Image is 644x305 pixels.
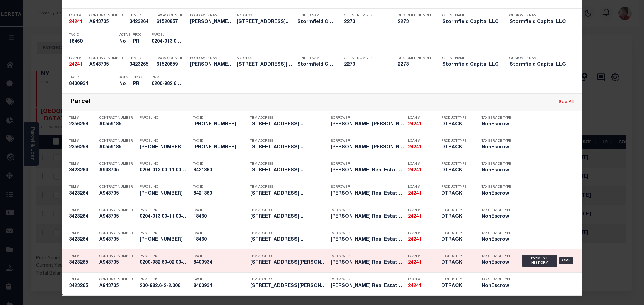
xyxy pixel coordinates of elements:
[509,56,567,60] p: Customer Name
[69,20,83,24] strong: 24241
[156,14,186,18] p: Tax Account ID
[344,19,388,25] h5: 2273
[140,278,190,282] p: Parcel No
[190,19,233,25] h5: LUIS Q. REAL ESTATE INVESTORS 3...
[331,185,405,189] p: Borrower
[69,62,83,67] strong: 24241
[152,81,182,87] h5: 0200-982.60-02.00-002.006
[331,116,405,120] p: Borrower
[69,168,96,173] h5: 3423264
[482,231,512,235] p: Tax Service Type
[441,191,472,197] h5: DTRACK
[152,33,182,37] p: Parcel
[99,116,136,120] p: Contract Number
[89,14,126,18] p: Contract Number
[193,168,247,173] h5: 8421360
[69,81,116,87] h5: 8400934
[99,208,136,212] p: Contract Number
[408,254,438,258] p: Loan #
[69,231,96,235] p: TBM #
[408,208,438,212] p: Loan #
[69,254,96,258] p: TBM #
[482,214,512,220] h5: NonEscrow
[69,208,96,212] p: TBM #
[69,139,96,143] p: TBM #
[331,260,405,266] h5: Luis Q. Real Estate Investors 3...
[344,14,388,18] p: Client Number
[509,19,567,25] h5: Stormfield Capital LLC
[408,145,421,150] strong: 24241
[133,33,142,37] p: PPCC
[99,191,136,197] h5: A943735
[250,237,327,243] h5: 261 S Ocean Avenue Patchogue NY...
[398,19,431,25] h5: 2273
[442,14,499,18] p: Client Name
[69,214,96,220] h5: 3423264
[482,283,512,289] h5: NonEscrow
[129,14,153,18] p: TBM ID
[69,56,86,60] p: Loan #
[129,56,153,60] p: TBM ID
[522,255,558,267] div: Payment History
[441,185,472,189] p: Product Type
[69,76,116,80] p: Tax ID
[190,56,233,60] p: Borrower Name
[99,185,136,189] p: Contract Number
[156,19,186,25] h5: 61520857
[482,122,512,127] h5: NonEscrow
[193,208,247,212] p: Tax ID
[482,237,512,243] h5: NonEscrow
[193,162,247,166] p: Tax ID
[99,145,136,150] h5: A0559185
[140,139,190,143] p: Parcel No
[69,283,96,289] h5: 3423265
[140,231,190,235] p: Parcel No
[482,116,512,120] p: Tax Service Type
[250,116,327,120] p: TBM Address
[193,237,247,243] h5: 18460
[408,214,438,220] h5: 24241
[331,278,405,282] p: Borrower
[441,168,472,173] h5: DTRACK
[408,122,421,127] strong: 24241
[297,56,334,60] p: Lender Name
[331,122,405,127] h5: JAMES R KELLY
[250,278,327,282] p: TBM Address
[69,19,86,25] h5: 24241
[408,139,438,143] p: Loan #
[441,231,472,235] p: Product Type
[140,191,190,197] h5: 204-13-11-31
[441,254,472,258] p: Product Type
[99,254,136,258] p: Contract Number
[156,62,186,68] h5: 61520859
[193,214,247,220] h5: 18460
[408,260,438,266] h5: 24241
[331,208,405,212] p: Borrower
[69,260,96,266] h5: 3423265
[69,122,96,127] h5: 2356258
[331,168,405,173] h5: Luis Q. Real Estate Investors 3...
[482,208,512,212] p: Tax Service Type
[250,214,327,220] h5: 261 S Ocean Avenue Patchogue NY...
[398,14,432,18] p: Customer Number
[69,191,96,197] h5: 3423264
[99,162,136,166] p: Contract Number
[250,231,327,235] p: TBM Address
[69,116,96,120] p: TBM #
[331,139,405,143] p: Borrower
[99,260,136,266] h5: A943735
[237,56,294,60] p: Address
[331,254,405,258] p: Borrower
[193,278,247,282] p: Tax ID
[441,139,472,143] p: Product Type
[193,260,247,266] h5: 8400934
[297,14,334,18] p: Lender Name
[140,168,190,173] h5: 0204-013.00-11.00-031.000
[237,19,294,25] h5: 261 S Ocean Avenue Patchogue NY...
[193,145,247,150] h5: 5714-007-009
[89,56,126,60] p: Contract Number
[331,231,405,235] p: Borrower
[331,214,405,220] h5: Luis Q. Real Estate Investors 3...
[331,162,405,166] p: Borrower
[331,283,405,289] h5: Luis Q. Real Estate Investors 3...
